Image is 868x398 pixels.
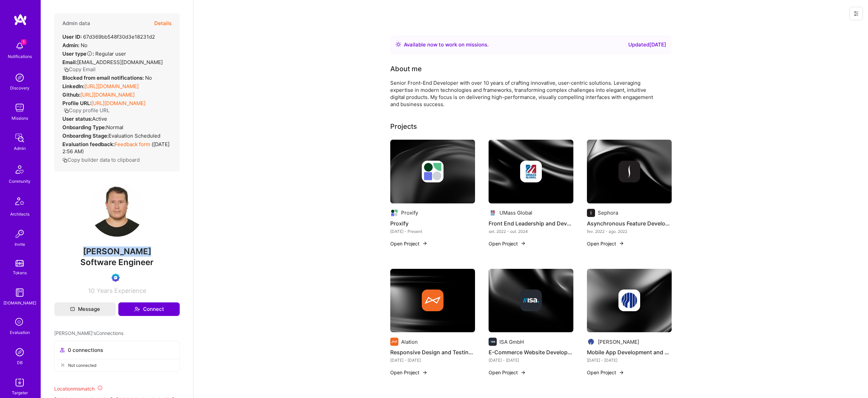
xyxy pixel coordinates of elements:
[62,59,77,65] strong: Email:
[8,53,32,60] div: Notifications
[422,161,443,182] img: Company logo
[86,51,93,57] i: Help
[489,338,497,346] img: Company logo
[390,240,428,247] button: Open Project
[499,338,524,345] div: ISA GmbH
[401,209,418,216] div: Proxify
[587,219,672,228] h4: Asynchronous Feature Development and Mentorship
[422,241,428,246] img: arrow-right
[390,219,475,228] h4: Proxify
[62,124,106,131] strong: Onboarding Type:
[54,341,180,372] button: 0 connectionsNot connected
[13,269,27,276] div: Tokens
[499,209,532,216] div: UMass Global
[68,346,103,354] span: 0 connections
[390,79,662,108] div: Senior Front-End Developer with over 10 years of crafting innovative, user-centric solutions. Lev...
[54,246,180,257] span: [PERSON_NAME]
[390,357,475,364] div: [DATE] - [DATE]
[70,307,75,312] i: icon Mail
[598,209,618,216] div: Sephora
[489,219,573,228] h4: Front End Leadership and Development
[390,348,475,357] h4: Responsive Design and Testing Infrastructure
[62,141,115,147] strong: Evaluation feedback:
[62,51,94,57] strong: User type :
[587,240,624,247] button: Open Project
[628,41,666,49] div: Updated [DATE]
[62,34,82,40] strong: User ID:
[13,345,26,359] img: Admin Search
[62,50,126,57] div: Regular user
[390,209,398,217] img: Company logo
[390,369,428,376] button: Open Project
[13,71,26,84] img: discovery
[10,329,30,336] div: Evaluation
[91,100,145,106] a: [URL][DOMAIN_NAME]
[10,84,29,92] div: Discovery
[80,92,135,98] a: [URL][DOMAIN_NAME]
[489,240,526,247] button: Open Project
[390,64,422,74] div: About me
[60,362,65,368] i: icon CloseGray
[587,369,624,376] button: Open Project
[62,20,90,26] h4: Admin data
[21,39,26,45] span: 1
[396,42,401,47] img: Availability
[17,359,23,366] div: DB
[13,286,26,299] img: guide book
[108,133,160,139] span: Evaluation Scheduled
[12,115,28,122] div: Missions
[13,131,26,145] img: admin teamwork
[64,108,69,113] i: icon Copy
[62,133,108,139] strong: Onboarding Stage:
[62,75,145,81] strong: Blocked from email notifications:
[520,290,542,311] img: Company logo
[422,290,443,311] img: Company logo
[62,42,87,49] div: No
[62,100,91,106] strong: Profile URL:
[619,241,624,246] img: arrow-right
[390,140,475,203] img: cover
[62,116,92,122] strong: User status:
[13,101,26,115] img: teamwork
[489,140,573,203] img: cover
[62,83,84,89] strong: LinkedIn:
[62,92,80,98] strong: Github:
[404,41,489,49] div: Available now to work on missions .
[12,161,28,178] img: Community
[64,107,110,114] button: Copy profile URL
[587,228,672,235] div: fev. 2022 - ago. 2022
[80,257,154,267] span: Software Engineer
[13,316,26,329] i: icon SelectionTeam
[12,389,28,396] div: Targeter
[587,140,672,203] img: cover
[619,370,624,375] img: arrow-right
[489,228,573,235] div: set. 2022 - out. 2024
[14,145,26,152] div: Admin
[13,376,26,389] img: Skill Targeter
[587,338,595,346] img: Company logo
[390,121,417,132] div: Projects
[14,14,27,26] img: logo
[489,357,573,364] div: [DATE] - [DATE]
[587,209,595,217] img: Company logo
[489,348,573,357] h4: E-Commerce Website Development
[618,290,640,311] img: Company logo
[13,39,26,53] img: bell
[77,59,163,65] span: [EMAIL_ADDRESS][DOMAIN_NAME]
[15,241,25,248] div: Invite
[9,178,31,185] div: Community
[97,287,146,294] span: Years Experience
[618,161,640,182] img: Company logo
[118,302,180,316] button: Connect
[115,141,150,147] a: Feedback form
[54,330,123,337] span: [PERSON_NAME]'s Connections
[84,83,139,89] a: [URL][DOMAIN_NAME]
[62,33,155,40] div: 67d369bb548f30d3e18231d2
[64,66,96,73] button: Copy Email
[16,260,24,266] img: tokens
[62,42,79,48] strong: Admin:
[520,241,526,246] img: arrow-right
[112,274,120,282] img: Evaluation Call Booked
[92,116,107,122] span: Active
[390,269,475,333] img: cover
